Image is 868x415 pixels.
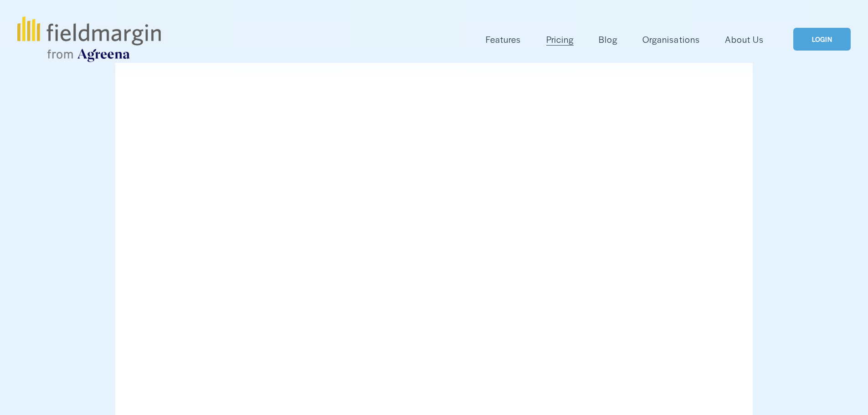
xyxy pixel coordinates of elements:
[486,33,521,46] span: Features
[546,32,574,47] a: Pricing
[599,32,617,47] a: Blog
[793,28,851,51] a: LOGIN
[725,32,764,47] a: About Us
[642,32,699,47] a: Organisations
[17,16,160,62] img: fieldmargin.com
[486,32,521,47] a: folder dropdown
